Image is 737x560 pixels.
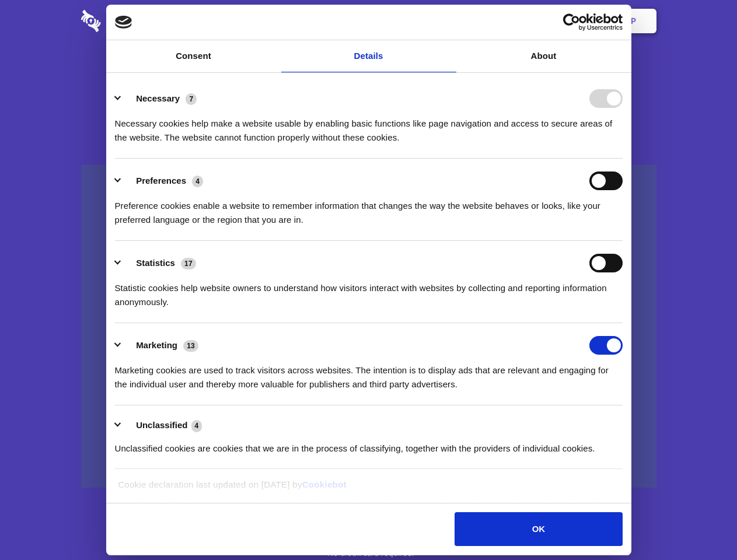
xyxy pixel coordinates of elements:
div: Cookie declaration last updated on [DATE] by [109,478,628,501]
button: Preferences (4) [115,171,211,190]
img: logo [115,16,132,29]
span: 4 [191,420,202,432]
a: Usercentrics Cookiebot - opens in a new window [521,13,623,31]
a: Pricing [343,3,393,39]
button: OK [455,512,622,546]
span: 7 [186,93,197,105]
a: Contact [473,3,527,39]
div: Necessary cookies help make a website usable by enabling basic functions like page navigation and... [115,108,623,145]
button: Marketing (13) [115,336,206,355]
img: logo-wordmark-white-trans-d4663122ce5f474addd5e946df7df03e33cb6a1c49d2221995e7729f52c070b2.svg [81,10,181,32]
label: Statistics [136,258,175,268]
label: Preferences [136,176,186,185]
a: Cookiebot [302,480,347,489]
button: Necessary (7) [115,89,204,108]
iframe: Drift Widget Chat Controller [679,502,723,546]
a: Consent [106,40,281,72]
button: Unclassified (4) [115,418,209,433]
span: 17 [181,258,196,269]
label: Marketing [136,340,177,350]
label: Necessary [136,93,180,103]
span: 4 [192,176,203,187]
div: Marketing cookies are used to track visitors across websites. The intention is to display ads tha... [115,355,623,391]
h4: Auto-redaction of sensitive data, encrypted data sharing and self-destructing private chats. Shar... [81,106,656,145]
div: Preference cookies enable a website to remember information that changes the way the website beha... [115,190,623,227]
div: Statistic cookies help website owners to understand how visitors interact with websites by collec... [115,272,623,309]
a: About [456,40,631,72]
h1: Eliminate Slack Data Loss. [81,52,656,94]
a: Login [529,3,580,39]
div: Unclassified cookies are cookies that we are in the process of classifying, together with the pro... [115,433,623,456]
span: 13 [183,340,198,352]
a: Wistia video thumbnail [81,164,656,488]
button: Statistics (17) [115,254,204,272]
a: Details [281,40,456,72]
